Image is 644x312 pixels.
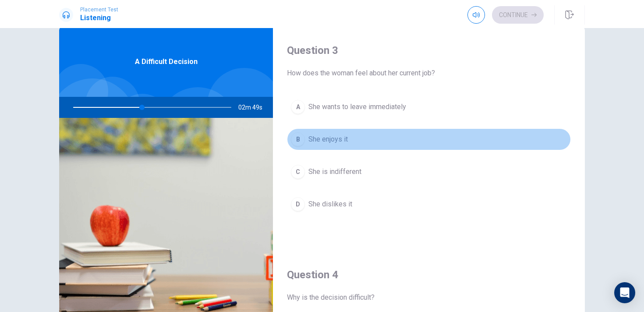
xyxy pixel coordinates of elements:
h4: Question 4 [287,268,571,282]
span: Why is the decision difficult? [287,292,571,303]
span: A Difficult Decision [135,57,198,67]
div: C [291,165,305,179]
span: She dislikes it [308,199,352,209]
span: Placement Test [80,7,118,13]
span: 02m 49s [238,97,269,118]
h1: Listening [80,13,118,23]
span: She wants to leave immediately [308,102,406,112]
button: AShe wants to leave immediately [287,96,571,118]
div: Open Intercom Messenger [614,282,635,303]
button: CShe is indifferent [287,161,571,183]
span: She is indifferent [308,167,361,177]
h4: Question 3 [287,43,571,57]
div: A [291,100,305,114]
div: B [291,132,305,146]
button: BShe enjoys it [287,128,571,150]
span: She enjoys it [308,134,348,145]
span: How does the woman feel about her current job? [287,68,571,78]
button: DShe dislikes it [287,193,571,215]
div: D [291,197,305,211]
